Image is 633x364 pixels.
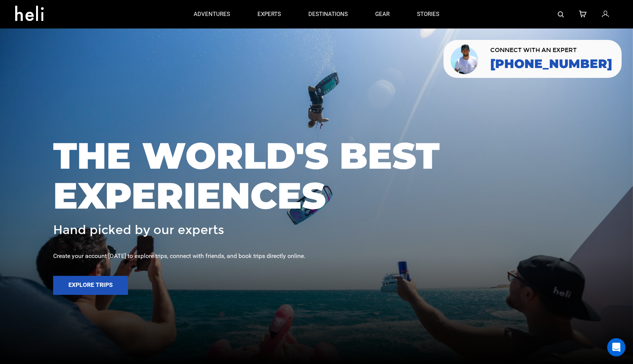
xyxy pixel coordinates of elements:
p: experts [257,10,281,18]
div: Create your account [DATE] to explore trips, connect with friends, and book trips directly online. [53,252,580,261]
button: Explore Trips [53,276,128,295]
span: THE WORLD'S BEST EXPERIENCES [53,136,580,216]
div: Open Intercom Messenger [607,338,625,356]
p: destinations [308,10,348,18]
span: CONNECT WITH AN EXPERT [490,47,612,53]
img: search-bar-icon.svg [558,11,564,17]
span: Hand picked by our experts [53,223,224,237]
p: adventures [194,10,230,18]
a: [PHONE_NUMBER] [490,57,612,71]
img: contact our team [449,43,481,75]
